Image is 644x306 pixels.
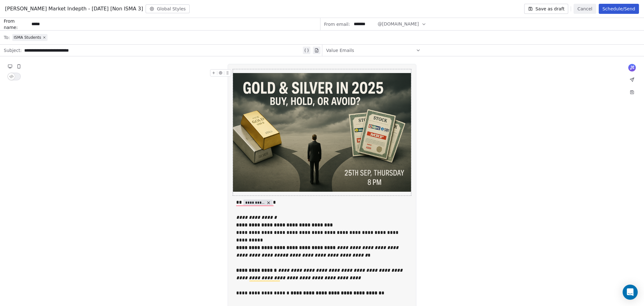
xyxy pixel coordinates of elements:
[324,21,350,27] span: From email:
[4,34,10,41] span: To:
[146,4,190,13] button: Global Styles
[623,285,638,300] div: Open Intercom Messenger
[5,5,143,13] span: [PERSON_NAME] Market Indepth - [DATE] [Non ISMA 3]
[4,18,29,31] span: From name:
[326,47,354,54] span: Value Emails
[599,4,639,14] button: Schedule/Send
[524,4,569,14] button: Save as draft
[574,4,596,14] button: Cancel
[378,21,419,27] span: @[DOMAIN_NAME]
[4,47,22,55] span: Subject:
[14,35,41,40] span: ISMA Students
